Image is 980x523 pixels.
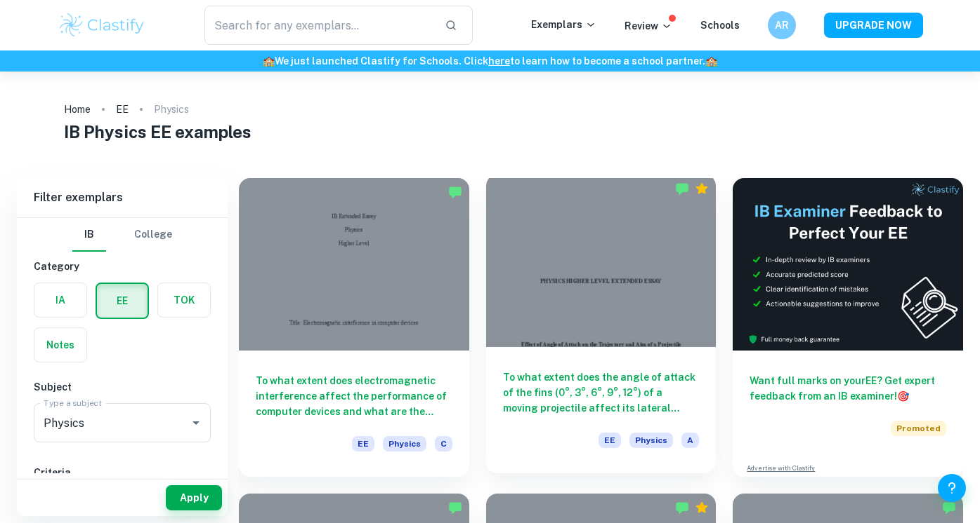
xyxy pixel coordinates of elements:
[64,119,915,144] h1: IB Physics EE examples
[116,100,129,119] a: EE
[34,379,211,395] h6: Subject
[768,11,796,39] button: AR
[897,390,909,402] span: 🎯
[186,413,206,433] button: Open
[34,328,86,362] button: Notes
[263,55,275,67] span: 🏫
[34,259,211,274] h6: Category
[166,485,222,510] button: Apply
[97,284,148,318] button: EE
[486,178,717,477] a: To what extent does the angle of attack of the fins (0°, 3°, 6°, 9°, 12°) of a moving projectile ...
[3,53,977,69] h6: We just launched Clastify for Schools. Click to learn how to become a school partner.
[352,436,374,451] span: EE
[17,178,228,217] h6: Filter exemplars
[134,218,172,252] button: College
[695,182,709,196] div: Premium
[34,465,211,480] h6: Criteria
[733,178,963,351] img: Thumbnail
[58,11,147,39] img: Clastify logo
[72,218,172,252] div: Filter type choice
[383,436,426,451] span: Physics
[625,18,672,34] p: Review
[695,501,709,515] div: Premium
[64,100,91,119] a: Home
[747,463,815,473] a: Advertise with Clastify
[891,421,946,436] span: Promoted
[824,13,923,38] button: UPGRADE NOW
[435,436,452,451] span: C
[34,283,86,317] button: IA
[942,501,956,515] img: Marked
[938,474,966,502] button: Help and Feedback
[448,185,462,199] img: Marked
[488,55,510,67] a: here
[750,373,946,404] h6: Want full marks on your EE ? Get expert feedback from an IB examiner!
[681,433,699,448] span: A
[44,397,102,409] label: Type a subject
[448,501,462,515] img: Marked
[256,373,452,419] h6: To what extent does electromagnetic interference affect the performance of computer devices and w...
[700,20,740,31] a: Schools
[72,218,106,252] button: IB
[239,178,469,477] a: To what extent does electromagnetic interference affect the performance of computer devices and w...
[705,55,717,67] span: 🏫
[158,283,210,317] button: TOK
[629,433,673,448] span: Physics
[503,369,700,416] h6: To what extent does the angle of attack of the fins (0°, 3°, 6°, 9°, 12°) of a moving projectile ...
[599,433,621,448] span: EE
[204,6,434,45] input: Search for any exemplars...
[675,182,689,196] img: Marked
[531,17,596,32] p: Exemplars
[675,501,689,515] img: Marked
[733,178,963,477] a: Want full marks on yourEE? Get expert feedback from an IB examiner!PromotedAdvertise with Clastify
[773,18,790,33] h6: AR
[154,102,189,117] p: Physics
